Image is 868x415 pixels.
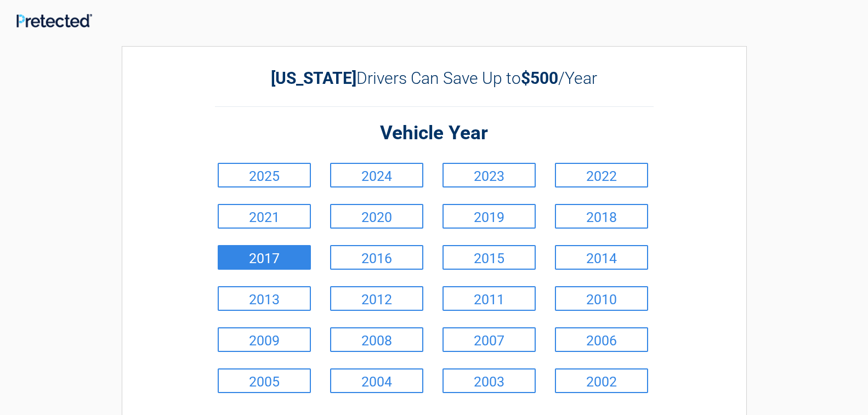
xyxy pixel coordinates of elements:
[330,163,423,187] a: 2024
[218,163,311,187] a: 2025
[215,121,654,146] h2: Vehicle Year
[442,327,536,352] a: 2007
[442,286,536,311] a: 2011
[442,245,536,270] a: 2015
[218,204,311,229] a: 2021
[215,69,654,88] h2: Drivers Can Save Up to /Year
[442,368,536,393] a: 2003
[555,245,648,270] a: 2014
[330,286,423,311] a: 2012
[330,327,423,352] a: 2008
[555,204,648,229] a: 2018
[555,327,648,352] a: 2006
[555,368,648,393] a: 2002
[218,286,311,311] a: 2013
[271,69,356,88] b: [US_STATE]
[442,163,536,187] a: 2023
[442,204,536,229] a: 2019
[555,163,648,187] a: 2022
[218,368,311,393] a: 2005
[555,286,648,311] a: 2010
[218,327,311,352] a: 2009
[330,204,423,229] a: 2020
[218,245,311,270] a: 2017
[521,69,558,88] b: $500
[16,14,92,27] img: Main Logo
[330,245,423,270] a: 2016
[330,368,423,393] a: 2004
